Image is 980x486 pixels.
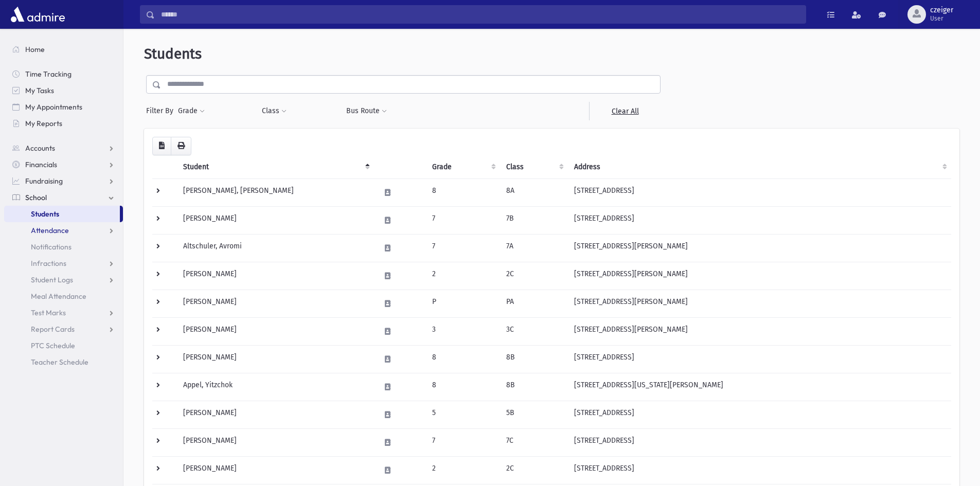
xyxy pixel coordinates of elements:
button: CSV [152,137,171,155]
span: czeiger [930,6,953,14]
td: 2 [426,456,500,484]
td: 7C [500,428,568,456]
span: Infractions [31,259,66,268]
a: Students [4,206,120,222]
th: Grade: activate to sort column ascending [426,155,500,179]
button: Bus Route [346,102,387,120]
button: Grade [177,102,205,120]
td: 8B [500,345,568,373]
td: 8A [500,178,568,206]
td: Appel, Yitzchok [177,373,374,401]
td: [STREET_ADDRESS][PERSON_NAME] [568,234,951,262]
span: PTC Schedule [31,341,75,350]
td: [STREET_ADDRESS][PERSON_NAME] [568,317,951,345]
td: 8B [500,373,568,401]
td: [PERSON_NAME] [177,401,374,428]
a: Infractions [4,255,123,272]
td: 8 [426,345,500,373]
td: 3C [500,317,568,345]
td: [PERSON_NAME] [177,428,374,456]
td: 3 [426,317,500,345]
a: Clear All [589,102,661,120]
td: [PERSON_NAME] [177,456,374,484]
td: 8 [426,178,500,206]
a: Fundraising [4,173,123,189]
a: PTC Schedule [4,337,123,354]
td: [STREET_ADDRESS] [568,206,951,234]
a: My Tasks [4,82,123,99]
td: 5 [426,401,500,428]
td: 2C [500,262,568,290]
td: 7 [426,206,500,234]
td: [STREET_ADDRESS][PERSON_NAME] [568,290,951,317]
span: Time Tracking [25,69,72,79]
img: AdmirePro [8,4,67,25]
a: Student Logs [4,272,123,288]
td: 7A [500,234,568,262]
span: My Appointments [25,102,82,112]
td: [PERSON_NAME] [177,262,374,290]
input: Search [155,5,806,24]
a: Report Cards [4,321,123,337]
span: Home [25,45,45,54]
span: Accounts [25,143,55,153]
td: [STREET_ADDRESS][PERSON_NAME] [568,262,951,290]
span: My Tasks [25,86,54,95]
th: Address: activate to sort column ascending [568,155,951,179]
span: Notifications [31,242,72,251]
td: 7 [426,428,500,456]
td: PA [500,290,568,317]
td: [PERSON_NAME] [177,345,374,373]
button: Class [261,102,287,120]
a: Attendance [4,222,123,239]
td: P [426,290,500,317]
td: Altschuler, Avromi [177,234,374,262]
span: Students [31,209,59,219]
td: [PERSON_NAME] [177,206,374,234]
span: Meal Attendance [31,292,86,301]
a: My Appointments [4,99,123,115]
a: Accounts [4,140,123,156]
span: Filter By [146,105,177,116]
td: [PERSON_NAME] [177,317,374,345]
a: Time Tracking [4,66,123,82]
td: [PERSON_NAME] [177,290,374,317]
td: 5B [500,401,568,428]
a: Home [4,41,123,58]
td: [STREET_ADDRESS] [568,456,951,484]
td: 7 [426,234,500,262]
span: Report Cards [31,325,75,334]
a: Meal Attendance [4,288,123,304]
a: Teacher Schedule [4,354,123,370]
span: User [930,14,953,23]
td: [STREET_ADDRESS] [568,401,951,428]
th: Class: activate to sort column ascending [500,155,568,179]
a: My Reports [4,115,123,132]
td: [STREET_ADDRESS] [568,178,951,206]
a: Notifications [4,239,123,255]
a: Test Marks [4,304,123,321]
td: 2 [426,262,500,290]
td: [STREET_ADDRESS] [568,428,951,456]
span: School [25,193,47,202]
td: 2C [500,456,568,484]
td: [STREET_ADDRESS][US_STATE][PERSON_NAME] [568,373,951,401]
span: Attendance [31,226,69,235]
th: Student: activate to sort column descending [177,155,374,179]
button: Print [171,137,191,155]
span: Students [144,45,202,62]
span: My Reports [25,119,62,128]
td: [PERSON_NAME], [PERSON_NAME] [177,178,374,206]
td: 7B [500,206,568,234]
a: Financials [4,156,123,173]
td: [STREET_ADDRESS] [568,345,951,373]
a: School [4,189,123,206]
td: 8 [426,373,500,401]
span: Test Marks [31,308,66,317]
span: Financials [25,160,57,169]
span: Fundraising [25,176,63,186]
span: Teacher Schedule [31,357,88,367]
span: Student Logs [31,275,73,284]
